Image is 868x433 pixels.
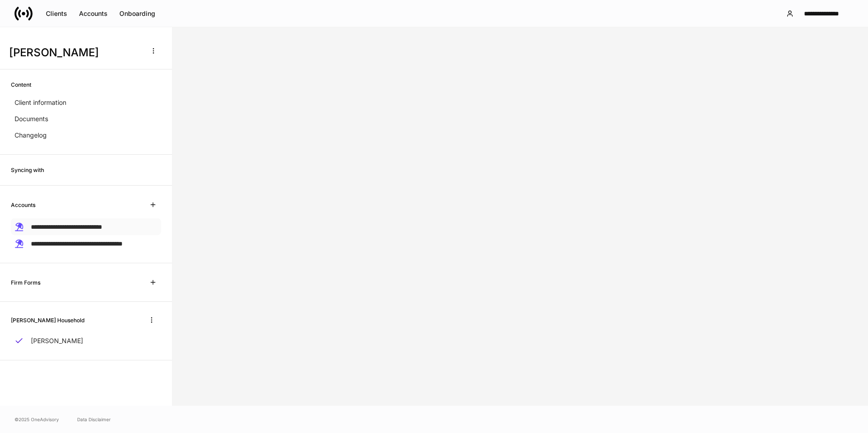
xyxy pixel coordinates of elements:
a: Changelog [11,127,161,143]
p: Changelog [15,131,47,140]
p: Client information [15,98,66,107]
h3: [PERSON_NAME] [9,45,140,60]
button: Onboarding [113,6,161,21]
a: [PERSON_NAME] [11,333,161,349]
h6: Syncing with [11,166,44,174]
span: © 2025 OneAdvisory [15,416,59,423]
div: Accounts [79,10,108,17]
h6: Firm Forms [11,278,40,287]
h6: Content [11,80,31,89]
h6: Accounts [11,201,35,209]
a: Client information [11,94,161,111]
button: Accounts [73,6,113,21]
div: Clients [46,10,67,17]
p: [PERSON_NAME] [31,336,83,345]
a: Documents [11,111,161,127]
a: Data Disclaimer [77,416,111,423]
button: Clients [40,6,73,21]
p: Documents [15,114,48,123]
h6: [PERSON_NAME] Household [11,316,84,325]
div: Onboarding [119,10,155,17]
